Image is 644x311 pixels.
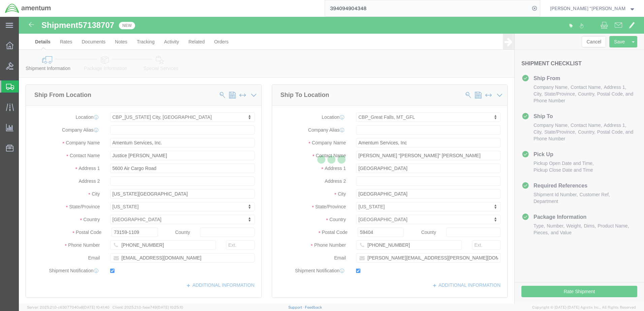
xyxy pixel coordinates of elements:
[325,0,530,16] input: Search for shipment number, reference number
[532,305,636,310] span: Copyright © [DATE]-[DATE] Agistix Inc., All Rights Reserved
[27,305,109,309] span: Server: 2025.21.0-c63077040a8
[305,305,322,309] a: Feedback
[550,5,626,12] span: Courtney “Levi” Rabel
[288,305,305,309] a: Support
[112,305,183,309] span: Client: 2025.21.0-faee749
[550,4,635,12] button: [PERSON_NAME] “[PERSON_NAME]” [PERSON_NAME]
[157,305,183,309] span: [DATE] 10:25:10
[5,3,51,13] img: logo
[83,305,109,309] span: [DATE] 10:41:40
